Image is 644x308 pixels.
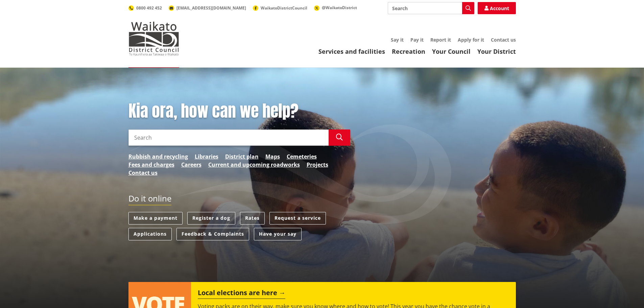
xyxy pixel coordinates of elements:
[265,152,280,161] a: Maps
[225,152,259,161] a: District plan
[410,37,424,43] a: Pay it
[128,152,188,161] a: Rubbish and recycling
[195,152,218,161] a: Libraries
[128,212,183,224] a: Make a payment
[432,47,471,55] a: Your Council
[322,5,357,10] span: @WaikatoDistrict
[314,5,357,10] a: @WaikatoDistrict
[287,152,317,161] a: Cemeteries
[261,5,307,11] span: WaikatoDistrictCouncil
[391,37,404,43] a: Say it
[478,2,516,14] a: Account
[128,101,350,121] h1: Kia ora, how can we help?
[491,37,516,43] a: Contact us
[388,2,474,14] input: Search input
[253,5,307,11] a: WaikatoDistrictCouncil
[318,47,385,55] a: Services and facilities
[128,161,174,169] a: Fees and charges
[128,228,172,240] a: Applications
[176,228,249,240] a: Feedback & Complaints
[187,212,235,224] a: Register a dog
[613,280,637,304] iframe: Messenger Launcher
[128,194,171,206] h2: Do it online
[181,161,201,169] a: Careers
[169,5,246,11] a: [EMAIL_ADDRESS][DOMAIN_NAME]
[128,5,162,11] a: 0800 492 452
[477,47,516,55] a: Your District
[128,129,329,146] input: Search input
[254,228,302,240] a: Have your say
[136,5,162,11] span: 0800 492 452
[430,37,451,43] a: Report it
[208,161,300,169] a: Current and upcoming roadworks
[269,212,326,224] a: Request a service
[176,5,246,11] span: [EMAIL_ADDRESS][DOMAIN_NAME]
[307,161,328,169] a: Projects
[128,169,158,177] a: Contact us
[458,37,484,43] a: Apply for it
[198,289,285,299] h2: Local elections are here
[128,22,179,55] img: Waikato District Council - Te Kaunihera aa Takiwaa o Waikato
[392,47,425,55] a: Recreation
[240,212,265,224] a: Rates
